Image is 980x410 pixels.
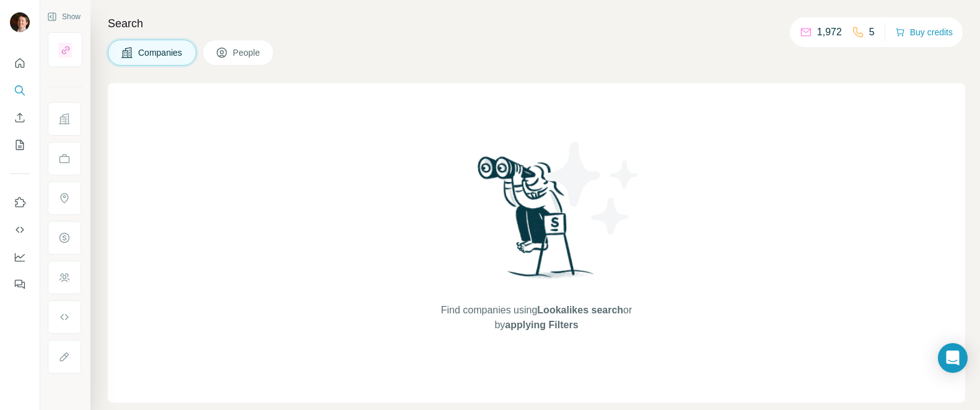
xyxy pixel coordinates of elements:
button: Enrich CSV [10,107,30,129]
span: Lookalikes search [537,305,623,315]
button: Use Surfe on LinkedIn [10,191,30,214]
span: Find companies using or by [437,303,636,333]
button: Feedback [10,273,30,295]
img: Surfe Illustration - Woman searching with binoculars [472,153,601,291]
button: Show [38,7,89,26]
button: Quick start [10,52,30,74]
button: Use Surfe API [10,219,30,241]
button: Search [10,79,30,102]
span: People [233,46,261,59]
button: My lists [10,134,30,156]
p: 1,972 [817,25,842,40]
p: 5 [869,25,875,40]
img: Surfe Illustration - Stars [536,133,648,244]
span: Companies [138,46,183,59]
button: Dashboard [10,246,30,268]
h4: Search [108,15,965,32]
img: Avatar [10,12,30,32]
span: applying Filters [505,320,578,330]
div: Open Intercom Messenger [938,343,968,373]
button: Buy credits [895,24,953,41]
